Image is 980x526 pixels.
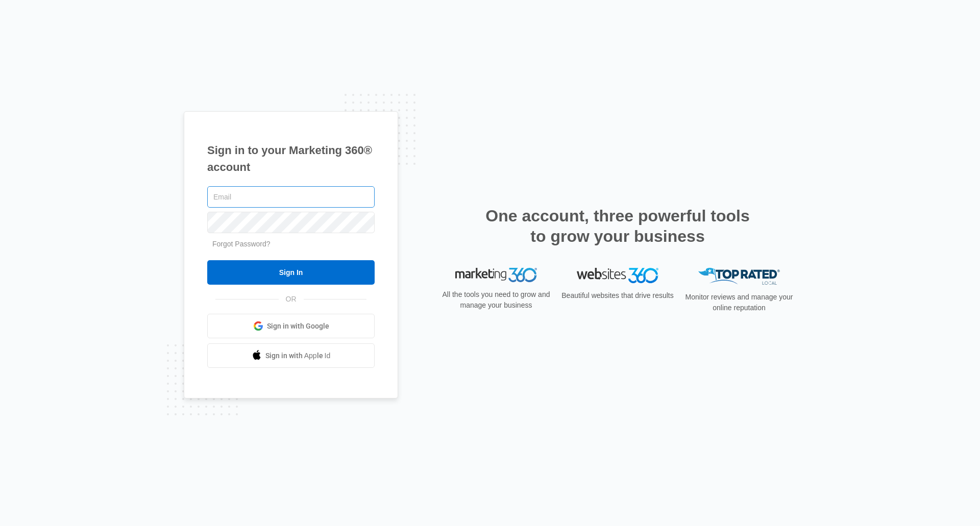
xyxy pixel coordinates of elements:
p: Beautiful websites that drive results [560,290,675,301]
input: Sign In [207,260,375,285]
p: All the tools you need to grow and manage your business [439,289,553,311]
img: Marketing 360 [455,268,537,282]
a: Sign in with Apple Id [207,343,375,368]
img: Top Rated Local [698,268,780,285]
span: Sign in with Apple Id [265,350,331,361]
a: Sign in with Google [207,314,375,338]
span: Sign in with Google [267,321,329,332]
p: Monitor reviews and manage your online reputation [682,292,796,313]
h1: Sign in to your Marketing 360® account [207,142,375,176]
h2: One account, three powerful tools to grow your business [482,206,753,246]
input: Email [207,186,375,208]
img: Websites 360 [577,268,658,283]
span: OR [279,294,304,305]
a: Forgot Password? [212,240,271,248]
